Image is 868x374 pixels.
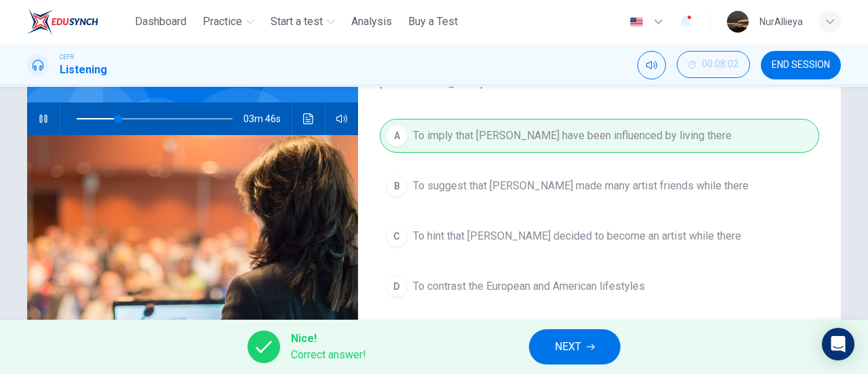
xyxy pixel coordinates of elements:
[265,10,340,34] button: Start a test
[135,14,186,30] span: Dashboard
[628,17,645,27] img: en
[408,14,458,30] span: Buy a Test
[637,51,666,79] div: Mute
[60,52,74,62] span: CEFR
[677,51,750,78] button: 00:08:02
[271,14,323,30] span: Start a test
[27,8,130,35] a: ELTC logo
[197,10,260,34] button: Practice
[529,329,620,364] button: NEXT
[203,14,242,30] span: Practice
[60,62,107,78] h1: Listening
[759,14,803,30] div: NurAllieya
[761,51,841,79] button: END SESSION
[403,10,463,34] button: Buy a Test
[291,347,366,363] span: Correct answer!
[727,11,749,33] img: Profile picture
[677,51,750,79] div: Hide
[298,102,319,135] button: Click to see the audio transcription
[702,59,738,70] span: 00:08:02
[555,337,581,356] span: NEXT
[772,60,830,71] span: END SESSION
[27,8,98,35] img: ELTC logo
[291,331,366,347] span: Nice!
[346,10,397,34] button: Analysis
[243,102,292,135] span: 03m 46s
[822,328,854,360] div: Open Intercom Messenger
[130,10,192,34] button: Dashboard
[351,14,392,30] span: Analysis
